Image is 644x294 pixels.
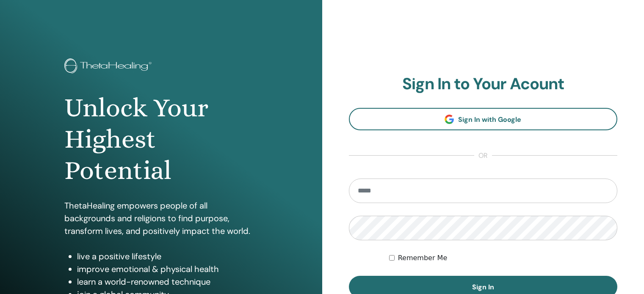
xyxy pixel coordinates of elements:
[64,199,258,237] p: ThetaHealing empowers people of all backgrounds and religions to find purpose, transform lives, a...
[458,115,521,124] span: Sign In with Google
[77,263,258,275] li: improve emotional & physical health
[398,253,448,263] label: Remember Me
[349,74,618,94] h2: Sign In to Your Acount
[389,253,617,263] div: Keep me authenticated indefinitely or until I manually logout
[77,250,258,263] li: live a positive lifestyle
[77,275,258,288] li: learn a world-renowned technique
[474,151,492,161] span: or
[472,283,494,291] span: Sign In
[64,92,258,187] h1: Unlock Your Highest Potential
[349,108,618,130] a: Sign In with Google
